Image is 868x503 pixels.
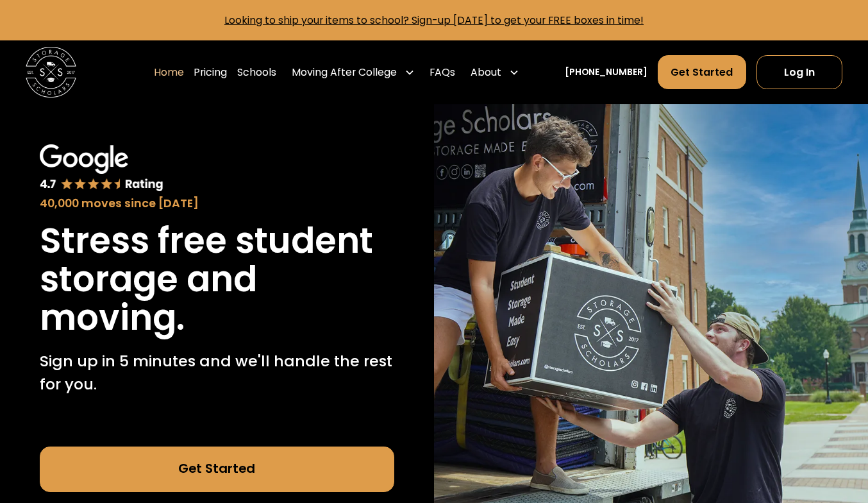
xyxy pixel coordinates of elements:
a: [PHONE_NUMBER] [565,65,647,79]
a: Get Started [40,447,395,492]
p: Sign up in 5 minutes and we'll handle the rest for you. [40,350,395,395]
a: Pricing [194,55,227,90]
h1: Stress free student storage and moving. [40,222,395,337]
a: Get Started [658,55,747,89]
div: About [471,65,501,80]
a: FAQs [430,55,455,90]
a: Home [154,55,184,90]
img: Google 4.7 star rating [40,144,164,192]
div: 40,000 moves since [DATE] [40,195,395,212]
div: Moving After College [292,65,397,80]
img: Storage Scholars main logo [26,47,76,98]
a: Looking to ship your items to school? Sign-up [DATE] to get your FREE boxes in time! [224,13,644,28]
a: Log In [756,55,842,89]
a: Schools [237,55,276,90]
